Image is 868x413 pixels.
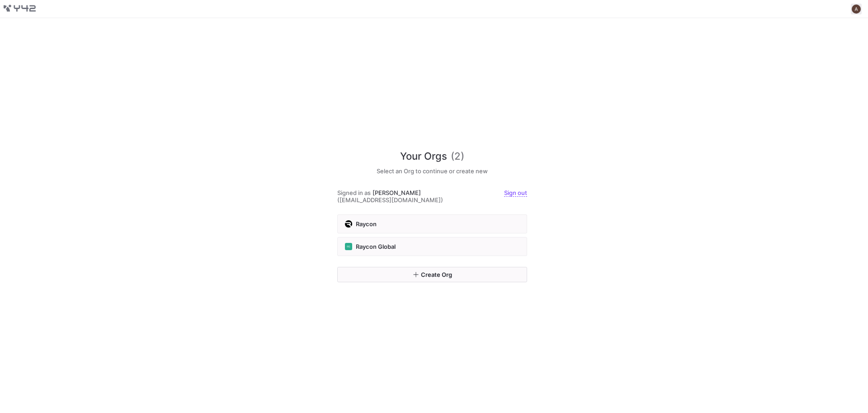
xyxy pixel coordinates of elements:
[337,267,527,282] button: Create Org
[345,220,352,228] img: https://storage.googleapis.com/y42-prod-data-exchange/images/9vP1ZiGb3SDtS36M2oSqLE2NxN9MAbKgqIYc...
[337,167,527,175] h5: Select an Org to continue or create new
[451,149,464,164] span: (2)
[337,214,527,233] button: https://storage.googleapis.com/y42-prod-data-exchange/images/9vP1ZiGb3SDtS36M2oSqLE2NxN9MAbKgqIYc...
[400,149,447,164] span: Your Orgs
[504,189,527,197] a: Sign out
[337,237,527,256] button: RGRaycon Global
[337,196,443,204] span: ([EMAIL_ADDRESS][DOMAIN_NAME])
[356,220,377,228] span: Raycon
[421,271,452,278] span: Create Org
[851,4,862,14] button: https://lh3.googleusercontent.com/a/AEdFTp4_8LqxRyxVUtC19lo4LS2NU-n5oC7apraV2tR5=s96-c
[345,243,352,250] div: RG
[356,243,396,250] span: Raycon Global
[337,189,371,196] span: Signed in as
[373,189,421,196] span: [PERSON_NAME]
